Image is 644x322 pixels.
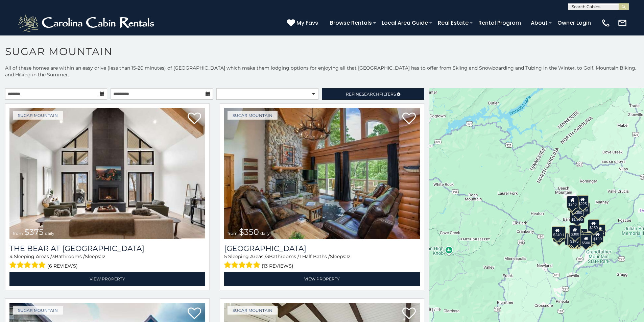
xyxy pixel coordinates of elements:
a: Local Area Guide [378,17,431,29]
a: Rental Program [475,17,524,29]
a: Grouse Moor Lodge from $350 daily [224,108,420,239]
a: View Property [224,272,420,286]
span: 5 [224,253,227,259]
div: $195 [583,232,595,245]
a: Sugar Mountain [228,111,278,120]
span: 4 [9,253,13,259]
span: daily [45,231,54,236]
div: $200 [576,229,588,241]
div: $500 [580,234,592,247]
img: White-1-2.png [17,13,157,33]
div: $240 [567,196,578,208]
span: $375 [24,227,44,237]
div: Sleeping Areas / Bathrooms / Sleeps: [224,253,420,270]
div: Sleeping Areas / Bathrooms / Sleeps: [9,253,205,270]
span: 3 [266,253,269,259]
a: Add to favorites [402,307,416,321]
span: (6 reviews) [47,262,78,270]
a: Owner Login [554,17,594,29]
span: 1 Half Baths / [299,253,330,259]
span: 12 [101,253,105,259]
span: from [228,231,238,236]
div: $175 [569,233,580,245]
a: The Bear At Sugar Mountain from $375 daily [9,108,205,239]
a: Browse Rentals [327,17,375,29]
img: The Bear At Sugar Mountain [9,108,205,239]
img: mail-regular-white.png [618,18,627,28]
div: $190 [569,225,580,237]
div: $1,095 [570,211,585,223]
a: Add to favorites [188,307,201,321]
span: My Favs [296,19,318,27]
span: daily [260,231,270,236]
a: Sugar Mountain [228,306,278,315]
a: Sugar Mountain [13,306,63,315]
a: [GEOGRAPHIC_DATA] [224,244,420,253]
img: phone-regular-white.png [601,18,611,28]
a: View Property [9,272,205,286]
a: RefineSearchFilters [322,88,424,100]
img: Grouse Moor Lodge [224,108,420,239]
a: About [527,17,551,29]
div: $225 [577,195,589,207]
span: 3 [52,253,55,259]
a: Add to favorites [402,112,416,126]
a: Add to favorites [188,112,201,126]
span: Refine Filters [346,92,396,97]
div: $155 [568,233,579,246]
div: $190 [592,230,603,243]
h3: The Bear At Sugar Mountain [9,244,205,253]
a: Sugar Mountain [13,111,63,120]
div: $125 [578,202,590,215]
span: (13 reviews) [262,262,293,270]
div: $155 [594,224,605,237]
a: Real Estate [434,17,472,29]
span: 12 [346,253,351,259]
h3: Grouse Moor Lodge [224,244,420,253]
span: $350 [239,227,259,237]
span: Search [362,92,379,97]
span: from [13,231,23,236]
div: $300 [569,226,581,238]
div: $250 [588,219,599,231]
a: My Favs [287,19,320,27]
a: The Bear At [GEOGRAPHIC_DATA] [9,244,205,253]
div: $240 [552,226,563,239]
